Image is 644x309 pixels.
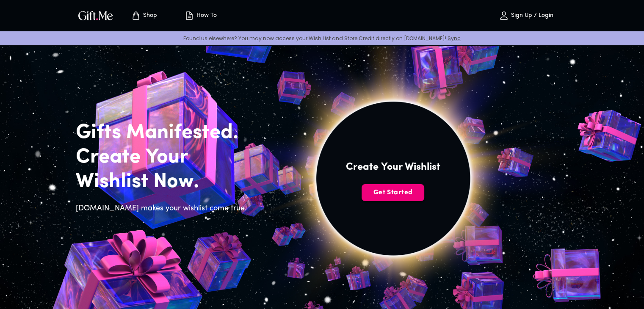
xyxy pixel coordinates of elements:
[177,2,224,29] button: How To
[76,203,252,215] h6: [DOMAIN_NAME] makes your wishlist come true.
[77,9,115,22] img: GiftMe Logo
[121,2,167,29] button: Store page
[76,145,252,170] h2: Create Your
[346,160,440,174] h4: Create Your Wishlist
[76,11,116,21] button: GiftMe Logo
[141,12,157,19] p: Shop
[194,12,217,19] p: How To
[7,35,637,42] p: Found us elsewhere? You may now access your Wish List and Store Credit directly on [DOMAIN_NAME]!
[362,184,424,201] button: Get Started
[484,2,569,29] button: Sign Up / Login
[184,11,194,21] img: how-to.svg
[509,12,553,19] p: Sign Up / Login
[448,35,461,42] a: Sync
[76,121,252,145] h2: Gifts Manifested.
[362,188,424,197] span: Get Started
[76,170,252,194] h2: Wishlist Now.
